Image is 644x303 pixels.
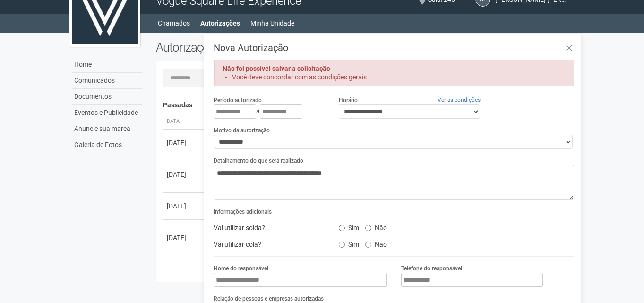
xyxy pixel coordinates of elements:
[365,221,387,232] label: Não
[365,242,371,248] input: Não
[206,237,331,251] div: Vai utilizar cola?
[214,208,272,216] label: Informações adicionais
[339,225,345,231] input: Sim
[232,73,558,81] li: Você deve concordar com as condições gerais
[339,96,358,104] label: Horário
[167,233,202,242] div: [DATE]
[158,17,190,30] a: Chamados
[72,89,142,105] a: Documentos
[214,294,324,303] label: Relação de pessoas e empresas autorizadas
[401,264,462,273] label: Telefone do responsável
[339,242,345,248] input: Sim
[72,73,142,89] a: Comunicados
[167,138,202,147] div: [DATE]
[214,104,324,119] div: a
[72,57,142,73] a: Home
[214,96,262,104] label: Período autorizado
[339,237,359,249] label: Sim
[163,102,568,109] h4: Passadas
[156,40,358,54] h2: Autorizações
[163,114,206,130] th: Data
[72,121,142,137] a: Anuncie sua marca
[214,156,303,165] label: Detalhamento do que será realizado
[167,201,202,211] div: [DATE]
[200,17,240,30] a: Autorizações
[167,274,202,284] div: [DATE]
[72,137,142,153] a: Galeria de Fotos
[250,17,294,30] a: Minha Unidade
[438,96,481,103] a: Ver as condições
[206,221,331,235] div: Vai utilizar solda?
[214,126,270,135] label: Motivo da autorização
[167,170,202,179] div: [DATE]
[214,264,268,273] label: Nome do responsável
[223,65,330,72] strong: Não foi possível salvar a solicitação
[365,225,371,231] input: Não
[365,237,387,249] label: Não
[214,43,574,52] h3: Nova Autorização
[72,105,142,121] a: Eventos e Publicidade
[339,221,359,232] label: Sim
